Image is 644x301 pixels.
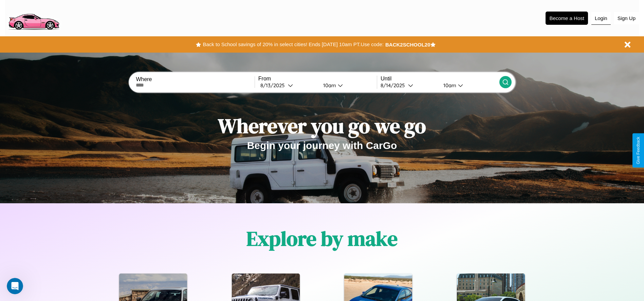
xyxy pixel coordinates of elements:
button: Become a Host [546,12,588,25]
button: Login [591,12,611,25]
button: 10am [318,82,377,89]
label: From [258,76,377,82]
iframe: Intercom live chat [7,278,23,294]
b: BACK2SCHOOL20 [385,42,430,48]
h1: Explore by make [246,225,398,252]
div: 10am [320,82,338,89]
img: logo [5,3,62,32]
button: Back to School savings of 20% in select cities! Ends [DATE] 10am PT.Use code: [201,40,385,49]
label: Where [136,76,254,82]
div: 8 / 14 / 2025 [381,82,408,89]
button: 8/13/2025 [258,82,318,89]
div: 10am [440,82,458,89]
button: Sign Up [614,12,639,24]
button: 10am [438,82,499,89]
div: 8 / 13 / 2025 [260,82,288,89]
div: Give Feedback [636,137,641,164]
label: Until [381,76,499,82]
